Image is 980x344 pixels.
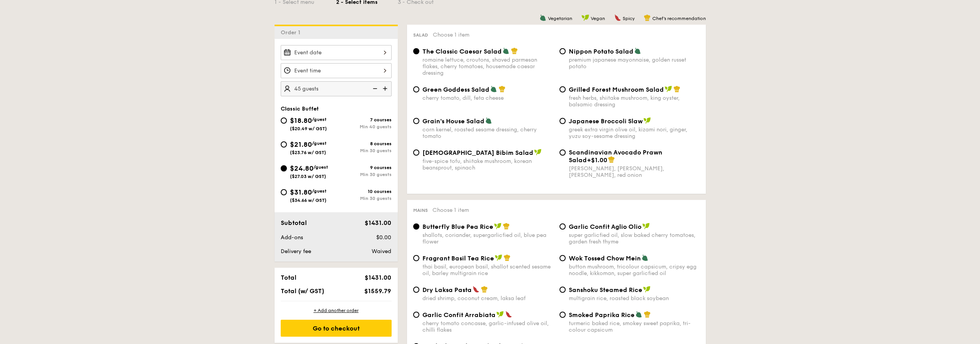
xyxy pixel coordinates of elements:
[569,320,700,333] div: turmeric baked rice, smokey sweet paprika, tri-colour capsicum
[413,149,419,156] input: [DEMOGRAPHIC_DATA] Bibim Saladfive-spice tofu, shiitake mushroom, korean beansprout, spinach
[422,95,553,101] div: cherry tomato, dill, feta cheese
[422,86,489,93] span: Green Goddess Salad
[569,263,700,277] div: button mushroom, tricolour capsicum, cripsy egg noodle, kikkoman, super garlicfied oil
[494,223,502,230] img: icon-vegan.f8ff3823.svg
[581,14,589,21] img: icon-vegan.f8ff3823.svg
[560,255,566,261] input: Wok Tossed Chow Meinbutton mushroom, tricolour capsicum, cripsy egg noodle, kikkoman, super garli...
[505,311,512,318] img: icon-spicy.37a8142b.svg
[336,148,392,153] div: Min 30 guests
[652,16,706,21] span: Chef's recommendation
[503,47,509,54] img: icon-vegetarian.fe4039eb.svg
[665,86,672,92] img: icon-vegan.f8ff3823.svg
[290,126,327,131] span: ($20.49 w/ GST)
[591,16,605,21] span: Vegan
[422,149,533,156] span: [DEMOGRAPHIC_DATA] Bibim Salad
[413,223,419,230] input: Butterfly Blue Pea Riceshallots, coriander, supergarlicfied oil, blue pea flower
[290,116,312,125] span: $18.80
[644,14,651,21] img: icon-chef-hat.a58ddaea.svg
[281,63,392,78] input: Event time
[364,287,391,295] span: $1559.79
[608,156,615,163] img: icon-chef-hat.a58ddaea.svg
[485,117,492,124] img: icon-vegetarian.fe4039eb.svg
[290,188,312,196] span: $31.80
[422,48,502,55] span: The Classic Caesar Salad
[495,254,503,261] img: icon-vegan.f8ff3823.svg
[281,45,392,60] input: Event date
[642,254,648,261] img: icon-vegetarian.fe4039eb.svg
[413,287,419,293] input: Dry Laksa Pastadried shrimp, coconut cream, laksa leaf
[281,106,319,112] span: Classic Buffet
[413,118,419,124] input: Grain's House Saladcorn kernel, roasted sesame dressing, cherry tomato
[432,207,469,213] span: Choose 1 item
[422,232,553,245] div: shallots, coriander, supergarlicfied oil, blue pea flower
[281,219,307,227] span: Subtotal
[281,248,311,255] span: Delivery fee
[642,223,650,230] img: icon-vegan.f8ff3823.svg
[312,117,327,122] span: /guest
[369,81,380,96] img: icon-reduce.1d2dbef1.svg
[336,124,392,129] div: Min 40 guests
[499,86,506,92] img: icon-chef-hat.a58ddaea.svg
[623,16,635,21] span: Spicy
[560,118,566,124] input: Japanese Broccoli Slawgreek extra virgin olive oil, kizami nori, ginger, yuzu soy-sesame dressing
[281,29,303,36] span: Order 1
[281,165,287,171] input: $24.80/guest($27.03 w/ GST)9 coursesMin 30 guests
[376,234,391,241] span: $0.00
[336,141,392,146] div: 8 courses
[433,32,469,38] span: Choose 1 item
[587,156,607,164] span: +$1.00
[481,286,488,293] img: icon-chef-hat.a58ddaea.svg
[336,189,392,194] div: 10 courses
[336,117,392,122] div: 7 courses
[281,287,324,295] span: Total (w/ GST)
[336,172,392,177] div: Min 30 guests
[413,255,419,261] input: Fragrant Basil Tea Ricethai basil, european basil, shallot scented sesame oil, barley multigrain ...
[336,196,392,201] div: Min 30 guests
[281,81,392,96] input: Number of guests
[569,311,635,319] span: Smoked Paprika Rice
[496,311,504,318] img: icon-vegan.f8ff3823.svg
[569,48,633,55] span: Nippon Potato Salad
[560,86,566,92] input: Grilled Forest Mushroom Saladfresh herbs, shiitake mushroom, king oyster, balsamic dressing
[413,86,419,92] input: Green Goddess Saladcherry tomato, dill, feta cheese
[365,219,391,227] span: $1431.00
[372,248,391,255] span: Waived
[422,263,553,277] div: thai basil, european basil, shallot scented sesame oil, barley multigrain rice
[312,141,327,146] span: /guest
[290,198,327,203] span: ($34.66 w/ GST)
[569,165,700,178] div: [PERSON_NAME], [PERSON_NAME], [PERSON_NAME], red onion
[422,117,484,125] span: Grain's House Salad
[380,81,392,96] img: icon-add.58712e84.svg
[422,286,472,294] span: Dry Laksa Pasta
[281,307,392,314] div: + Add another order
[511,47,518,54] img: icon-chef-hat.a58ddaea.svg
[281,274,297,281] span: Total
[634,47,641,54] img: icon-vegetarian.fe4039eb.svg
[560,48,566,54] input: Nippon Potato Saladpremium japanese mayonnaise, golden russet potato
[503,223,510,230] img: icon-chef-hat.a58ddaea.svg
[422,223,493,230] span: Butterfly Blue Pea Rice
[569,149,662,164] span: Scandinavian Avocado Prawn Salad
[422,320,553,333] div: cherry tomato concasse, garlic-infused olive oil, chilli flakes
[290,140,312,149] span: $21.80
[534,149,542,156] img: icon-vegan.f8ff3823.svg
[422,311,496,319] span: Garlic Confit Arrabiata
[548,16,572,21] span: Vegetarian
[569,223,642,230] span: Garlic Confit Aglio Olio
[422,295,553,302] div: dried shrimp, coconut cream, laksa leaf
[490,86,497,92] img: icon-vegetarian.fe4039eb.svg
[413,32,428,38] span: Salad
[569,232,700,245] div: super garlicfied oil, slow baked cherry tomatoes, garden fresh thyme
[643,286,651,293] img: icon-vegan.f8ff3823.svg
[472,286,479,293] img: icon-spicy.37a8142b.svg
[644,311,651,318] img: icon-chef-hat.a58ddaea.svg
[422,158,553,171] div: five-spice tofu, shiitake mushroom, korean beansprout, spinach
[422,255,494,262] span: Fragrant Basil Tea Rice
[560,149,566,156] input: Scandinavian Avocado Prawn Salad+$1.00[PERSON_NAME], [PERSON_NAME], [PERSON_NAME], red onion
[643,117,651,124] img: icon-vegan.f8ff3823.svg
[569,117,643,125] span: Japanese Broccoli Slaw
[312,188,327,194] span: /guest
[413,48,419,54] input: The Classic Caesar Saladromaine lettuce, croutons, shaved parmesan flakes, cherry tomatoes, house...
[281,320,392,337] div: Go to checkout
[281,141,287,148] input: $21.80/guest($23.76 w/ GST)8 coursesMin 30 guests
